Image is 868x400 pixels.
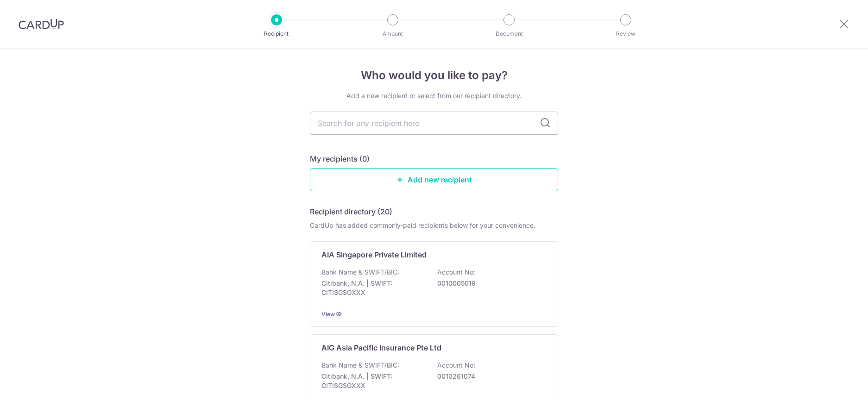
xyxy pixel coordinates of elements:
[475,29,543,38] p: Document
[321,361,399,370] p: Bank Name & SWIFT/BIC:
[321,249,427,260] p: AIA Singapore Private Limited
[310,91,558,100] div: Add a new recipient or select from our recipient directory.
[591,29,660,38] p: Review
[437,268,475,277] p: Account No:
[321,268,399,277] p: Bank Name & SWIFT/BIC:
[359,29,427,38] p: Amount
[242,29,311,38] p: Recipient
[437,372,541,381] p: 0010261074
[19,19,64,30] img: CardUp
[321,342,441,353] p: AIG Asia Pacific Insurance Pte Ltd
[310,67,558,84] h4: Who would you like to pay?
[310,153,370,164] h5: My recipients (0)
[321,372,425,390] p: Citibank, N.A. | SWIFT: CITISGSGXXX
[437,361,475,370] p: Account No:
[310,221,558,230] div: CardUp has added commonly-paid recipients below for your convenience.
[310,206,392,217] h5: Recipient directory (20)
[321,279,425,297] p: Citibank, N.A. | SWIFT: CITISGSGXXX
[310,168,558,191] a: Add new recipient
[321,311,335,318] a: View
[310,112,558,135] input: Search for any recipient here
[437,279,541,288] p: 0010005019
